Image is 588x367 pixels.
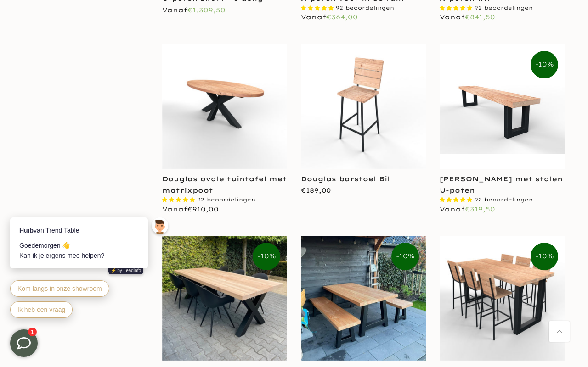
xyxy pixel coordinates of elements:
a: Terug naar boven [549,321,570,342]
span: 4.87 stars [440,196,475,203]
span: €189,00 [301,186,331,195]
span: €319,50 [465,205,495,213]
iframe: toggle-frame [1,320,47,366]
span: -10% [531,51,558,78]
span: Vanaf [162,205,219,213]
span: -10% [531,243,558,270]
a: [PERSON_NAME] met stalen U-poten [440,175,563,195]
span: €364,00 [326,13,358,21]
span: 92 beoordelingen [475,196,533,203]
span: -10% [253,243,280,270]
span: 92 beoordelingen [475,5,533,11]
span: 4.87 stars [440,5,475,11]
span: Vanaf [440,205,495,213]
span: -10% [391,243,419,270]
span: €841,50 [465,13,495,21]
iframe: bot-iframe [1,173,180,329]
span: Vanaf [162,6,226,14]
span: Vanaf [440,13,495,21]
span: 4.87 stars [301,5,336,11]
a: Douglas ovale tuintafel met matrixpoot [162,175,287,195]
span: 92 beoordelingen [336,5,394,11]
a: Douglas barstoel Bil [301,175,390,183]
span: Vanaf [301,13,358,21]
span: 92 beoordelingen [197,196,255,203]
span: €1.309,50 [187,6,226,14]
span: €910,00 [187,205,219,213]
img: Ovale douglas tuintafel - stalen matrixpoot zwart [162,44,287,169]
